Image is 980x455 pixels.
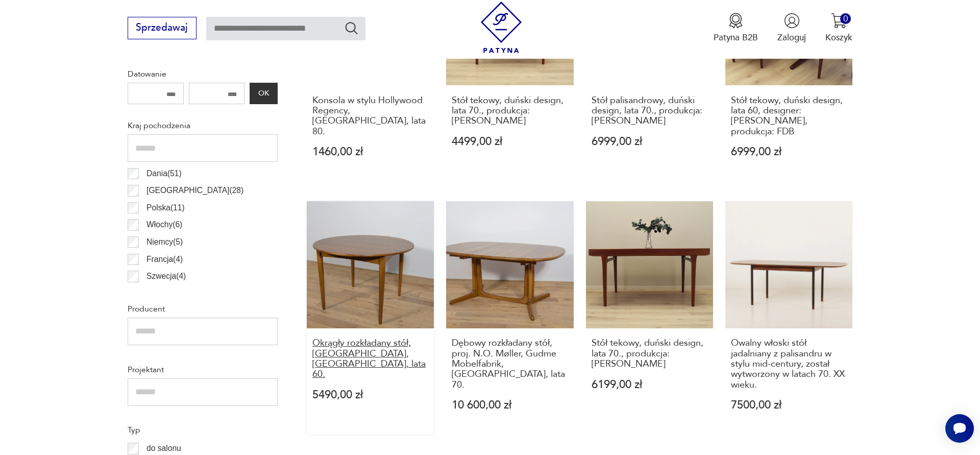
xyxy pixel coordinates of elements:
button: OK [250,83,277,104]
a: Sprzedawaj [128,25,197,33]
p: 4499,00 zł [452,136,568,147]
button: Szukaj [344,20,359,35]
a: Stół tekowy, duński design, lata 70., produkcja: DaniaStół tekowy, duński design, lata 70., produ... [586,201,713,435]
button: Patyna B2B [714,13,758,43]
p: Patyna B2B [714,32,758,43]
p: do salonu [146,442,181,455]
a: Okrągły rozkładany stół, G-Plan, Wielka Brytania, lata 60.Okrągły rozkładany stół, [GEOGRAPHIC_DA... [307,201,434,435]
h3: Owalny włoski stół jadalniany z palisandru w stylu mid-century, został wytworzony w latach 70. XX... [731,338,847,390]
p: 6999,00 zł [592,136,708,147]
p: Francja ( 4 ) [146,253,183,266]
h3: Stół tekowy, duński design, lata 70., produkcja: [PERSON_NAME] [452,95,568,127]
p: Typ [128,423,278,437]
button: Zaloguj [777,13,806,43]
h3: Okrągły rozkładany stół, [GEOGRAPHIC_DATA], [GEOGRAPHIC_DATA], lata 60. [312,338,429,380]
p: Czechy ( 3 ) [146,287,183,300]
a: Owalny włoski stół jadalniany z palisandru w stylu mid-century, został wytworzony w latach 70. XX... [725,201,852,435]
iframe: Smartsupp widget button [945,414,974,443]
h3: Stół tekowy, duński design, lata 60, designer: [PERSON_NAME], produkcja: FDB [731,95,847,137]
p: Polska ( 11 ) [146,201,185,214]
p: 5490,00 zł [312,390,429,400]
p: Szwecja ( 4 ) [146,270,186,283]
div: 0 [840,13,851,24]
p: 6999,00 zł [731,147,847,157]
img: Ikona koszyka [831,13,847,29]
h3: Stół tekowy, duński design, lata 70., produkcja: [PERSON_NAME] [592,338,708,369]
a: Dębowy rozkładany stół, proj. N.O. Møller, Gudme Mobelfabrik, Dania, lata 70.Dębowy rozkładany st... [446,201,573,435]
h3: Dębowy rozkładany stół, proj. N.O. Møller, Gudme Mobelfabrik, [GEOGRAPHIC_DATA], lata 70. [452,338,568,390]
img: Patyna - sklep z meblami i dekoracjami vintage [476,2,527,53]
p: 7500,00 zł [731,400,847,411]
p: Zaloguj [777,32,806,43]
p: 6199,00 zł [592,379,708,390]
a: Ikona medaluPatyna B2B [714,13,758,43]
p: Koszyk [825,32,852,43]
p: 10 600,00 zł [452,400,568,411]
p: 1460,00 zł [312,147,429,157]
p: Datowanie [128,67,278,81]
button: Sprzedawaj [128,17,197,39]
img: Ikonka użytkownika [784,13,800,29]
p: Producent [128,302,278,316]
p: Projektant [128,363,278,376]
p: Niemcy ( 5 ) [146,235,183,249]
p: Dania ( 51 ) [146,167,182,180]
p: Włochy ( 6 ) [146,218,182,231]
h3: Stół palisandrowy, duński design, lata 70., produkcja: [PERSON_NAME] [592,95,708,127]
p: Kraj pochodzenia [128,119,278,132]
h3: Konsola w stylu Hollywood Regency, [GEOGRAPHIC_DATA], lata 80. [312,95,429,137]
button: 0Koszyk [825,13,852,43]
p: [GEOGRAPHIC_DATA] ( 28 ) [146,184,243,197]
img: Ikona medalu [728,13,744,29]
